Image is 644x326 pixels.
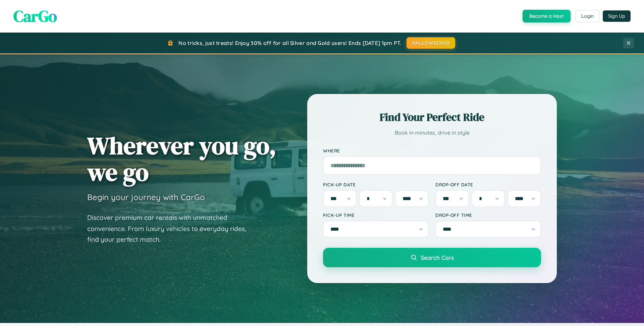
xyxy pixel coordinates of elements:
[178,40,401,46] span: No tricks, just treats! Enjoy 30% off for all Silver and Gold users! Ends [DATE] 1pm PT.
[323,182,429,187] label: Pick-up Date
[87,212,255,245] p: Discover premium car rentals with unmatched convenience. From luxury vehicles to everyday rides, ...
[323,148,541,153] label: Where
[603,10,631,22] button: Sign Up
[323,128,541,138] p: Book in minutes, drive in style
[435,182,541,187] label: Drop-off Date
[87,132,276,185] h1: Wherever you go, we go
[407,37,455,49] button: HALLOWEEN30
[13,5,57,27] span: CarGo
[323,110,541,125] h2: Find Your Perfect Ride
[323,248,541,267] button: Search Cars
[576,10,599,22] button: Login
[523,10,571,22] button: Become a Host
[421,254,454,261] span: Search Cars
[323,212,429,218] label: Pick-up Time
[435,212,541,218] label: Drop-off Time
[87,192,205,202] h3: Begin your journey with CarGo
